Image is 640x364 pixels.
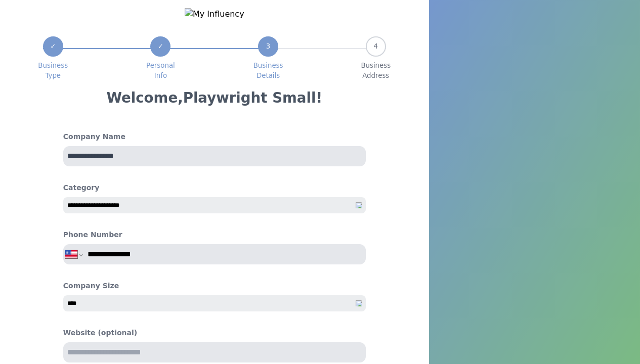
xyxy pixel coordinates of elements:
[63,183,366,193] h4: Category
[185,8,244,20] img: My Influency
[38,61,68,81] span: Business Type
[258,36,278,57] div: 3
[63,328,366,338] h4: Website (optional)
[63,281,366,291] h4: Company Size
[43,36,63,57] div: ✓
[366,36,386,57] div: 4
[150,36,170,57] div: ✓
[106,89,322,107] h3: Welcome, Playwright Small !
[63,230,122,240] h4: Phone Number
[146,61,175,81] span: Personal Info
[253,61,283,81] span: Business Details
[361,61,391,81] span: Business Address
[63,131,366,142] h4: Company Name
